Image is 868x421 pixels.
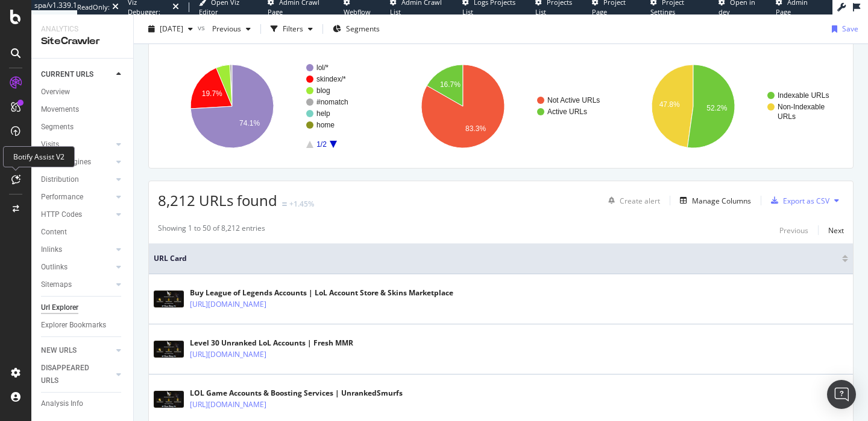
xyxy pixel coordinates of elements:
[41,319,106,332] div: Explorer Bookmarks
[346,24,380,34] span: Segments
[41,362,102,387] div: DISAPPEARED URLS
[440,80,461,89] text: 16.7%
[190,288,453,298] div: Buy League of Legends Accounts | LoL Account Store & Skins Marketplace
[41,68,113,81] a: CURRENT URLS
[316,121,335,129] text: home
[190,349,266,361] a: [URL][DOMAIN_NAME]
[779,225,808,236] div: Previous
[41,362,113,387] a: DISAPPEARED URLS
[198,22,207,33] span: vs
[827,380,856,409] div: Open Intercom Messenger
[41,278,113,291] a: Sitemaps
[41,138,59,151] div: Visits
[154,253,839,264] span: URL Card
[190,338,353,349] div: Level 30 Unranked LoL Accounts | Fresh MMR
[675,193,751,208] button: Manage Columns
[41,301,125,314] a: Url Explorer
[41,34,124,48] div: SiteCrawler
[316,98,348,106] text: #nomatch
[828,223,844,237] button: Next
[207,24,241,34] span: Previous
[707,104,728,112] text: 52.2%
[692,196,751,206] div: Manage Columns
[202,89,222,98] text: 19.7%
[41,191,113,204] a: Performance
[41,344,77,357] div: NEW URLS
[828,225,844,236] div: Next
[41,156,113,169] a: Search Engines
[41,243,62,256] div: Inlinks
[283,24,303,34] div: Filters
[158,223,265,237] div: Showing 1 to 50 of 8,212 entries
[41,121,125,133] a: Segments
[778,91,829,100] text: Indexable URLs
[143,19,198,39] button: [DATE]
[41,68,93,81] div: CURRENT URLS
[239,119,260,127] text: 74.1%
[41,208,82,221] div: HTTP Codes
[603,191,660,210] button: Create alert
[316,75,346,83] text: skindex/*
[41,261,68,274] div: Outlinks
[41,301,78,314] div: Url Explorer
[41,138,113,151] a: Visits
[41,261,113,274] a: Outlinks
[160,24,183,34] span: 2025 Oct. 6th
[41,103,125,116] a: Movements
[827,19,858,39] button: Save
[842,24,858,34] div: Save
[282,202,287,206] img: Equal
[547,96,600,104] text: Not Active URLs
[344,7,371,16] span: Webflow
[41,397,83,410] div: Analysis Info
[778,112,796,121] text: URLs
[41,121,74,133] div: Segments
[41,24,124,34] div: Analytics
[389,54,614,159] svg: A chart.
[41,226,67,239] div: Content
[766,191,829,210] button: Export as CSV
[41,278,72,291] div: Sitemaps
[779,223,808,237] button: Previous
[316,109,330,118] text: help
[328,19,385,39] button: Segments
[41,208,113,221] a: HTTP Codes
[154,391,184,408] img: main image
[316,140,327,149] text: 1/2
[620,196,660,206] div: Create alert
[3,146,75,167] div: Botify Assist V2
[190,399,266,411] a: [URL][DOMAIN_NAME]
[154,341,184,358] img: main image
[266,19,318,39] button: Filters
[41,191,83,204] div: Performance
[190,298,266,310] a: [URL][DOMAIN_NAME]
[41,397,125,410] a: Analysis Info
[778,103,825,111] text: Non-Indexable
[659,100,680,109] text: 47.8%
[41,86,70,98] div: Overview
[783,196,829,206] div: Export as CSV
[41,173,113,186] a: Distribution
[158,54,383,159] svg: A chart.
[289,199,314,209] div: +1.45%
[316,63,329,72] text: lol/*
[465,124,486,133] text: 83.3%
[41,344,113,357] a: NEW URLS
[154,291,184,307] img: main image
[190,388,403,399] div: LOL Game Accounts & Boosting Services | UnrankedSmurfs
[41,319,125,332] a: Explorer Bookmarks
[316,86,330,95] text: blog
[158,190,277,210] span: 8,212 URLs found
[547,108,587,116] text: Active URLs
[619,54,844,159] svg: A chart.
[41,226,125,239] a: Content
[41,86,125,98] a: Overview
[41,173,79,186] div: Distribution
[41,103,79,116] div: Movements
[41,243,113,256] a: Inlinks
[77,2,110,12] div: ReadOnly:
[207,19,256,39] button: Previous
